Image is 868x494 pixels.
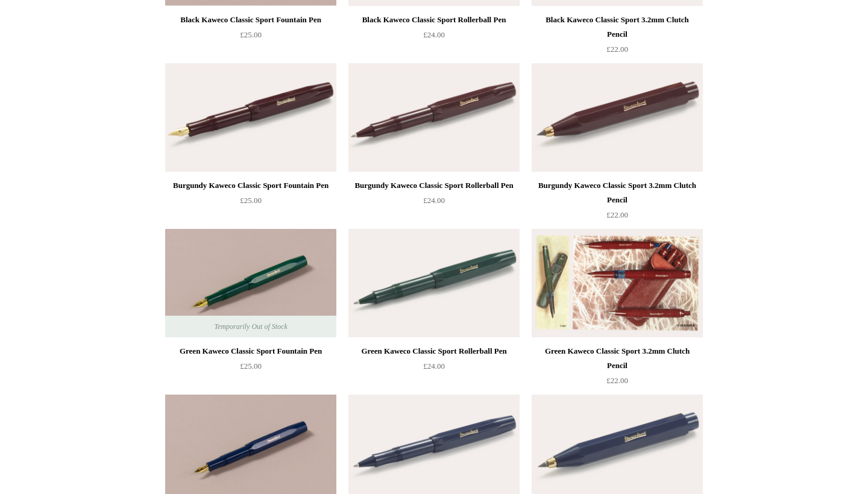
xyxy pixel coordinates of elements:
[423,361,445,370] span: £24.00
[168,344,333,358] div: Green Kaweco Classic Sport Fountain Pen
[165,13,336,62] a: Black Kaweco Classic Sport Fountain Pen £25.00
[606,210,628,219] span: £22.00
[348,229,520,337] a: Green Kaweco Classic Sport Rollerball Pen Green Kaweco Classic Sport Rollerball Pen
[423,30,445,39] span: £24.00
[532,178,703,228] a: Burgundy Kaweco Classic Sport 3.2mm Clutch Pencil £22.00
[532,229,703,337] img: Green Kaweco Classic Sport 3.2mm Clutch Pencil
[165,229,336,337] img: Green Kaweco Classic Sport Fountain Pen
[348,344,520,393] a: Green Kaweco Classic Sport Rollerball Pen £24.00
[532,63,703,172] img: Burgundy Kaweco Classic Sport 3.2mm Clutch Pencil
[351,344,517,358] div: Green Kaweco Classic Sport Rollerball Pen
[348,63,520,172] a: Burgundy Kaweco Classic Sport Rollerball Pen Burgundy Kaweco Classic Sport Rollerball Pen
[165,229,336,337] a: Green Kaweco Classic Sport Fountain Pen Green Kaweco Classic Sport Fountain Pen Temporarily Out o...
[606,376,628,385] span: £22.00
[535,344,700,373] div: Green Kaweco Classic Sport 3.2mm Clutch Pencil
[348,229,520,337] img: Green Kaweco Classic Sport Rollerball Pen
[606,45,628,54] span: £22.00
[168,13,333,27] div: Black Kaweco Classic Sport Fountain Pen
[168,178,333,193] div: Burgundy Kaweco Classic Sport Fountain Pen
[532,63,703,172] a: Burgundy Kaweco Classic Sport 3.2mm Clutch Pencil Burgundy Kaweco Classic Sport 3.2mm Clutch Pencil
[351,13,517,27] div: Black Kaweco Classic Sport Rollerball Pen
[532,229,703,337] a: Green Kaweco Classic Sport 3.2mm Clutch Pencil Green Kaweco Classic Sport 3.2mm Clutch Pencil
[165,344,336,393] a: Green Kaweco Classic Sport Fountain Pen £25.00
[165,63,336,172] img: Burgundy Kaweco Classic Sport Fountain Pen
[240,361,262,370] span: £25.00
[535,13,700,42] div: Black Kaweco Classic Sport 3.2mm Clutch Pencil
[532,13,703,62] a: Black Kaweco Classic Sport 3.2mm Clutch Pencil £22.00
[423,196,445,205] span: £24.00
[532,344,703,393] a: Green Kaweco Classic Sport 3.2mm Clutch Pencil £22.00
[165,178,336,228] a: Burgundy Kaweco Classic Sport Fountain Pen £25.00
[240,196,262,205] span: £25.00
[240,30,262,39] span: £25.00
[348,178,520,228] a: Burgundy Kaweco Classic Sport Rollerball Pen £24.00
[535,178,700,207] div: Burgundy Kaweco Classic Sport 3.2mm Clutch Pencil
[165,63,336,172] a: Burgundy Kaweco Classic Sport Fountain Pen Burgundy Kaweco Classic Sport Fountain Pen
[348,63,520,172] img: Burgundy Kaweco Classic Sport Rollerball Pen
[351,178,517,193] div: Burgundy Kaweco Classic Sport Rollerball Pen
[202,316,299,337] span: Temporarily Out of Stock
[348,13,520,62] a: Black Kaweco Classic Sport Rollerball Pen £24.00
